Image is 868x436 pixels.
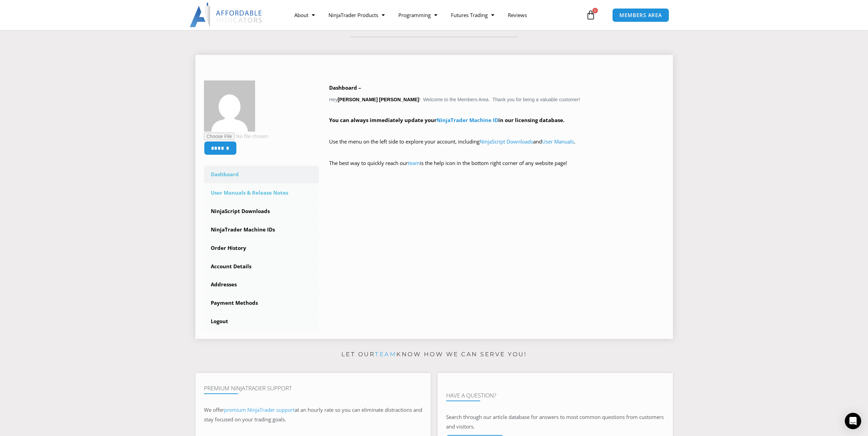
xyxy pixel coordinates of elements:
[204,294,319,312] a: Payment Methods
[576,5,606,25] a: 0
[204,80,255,132] img: e6936716f752d781e1efd312915baf70f3ebbeee3bc4a614b267dc47ad1cf40f
[204,258,319,275] a: Account Details
[446,392,664,399] h4: Have A Question?
[446,412,664,432] p: Search through our article database for answers to most common questions from customers and visit...
[190,3,263,27] img: LogoAI | Affordable Indicators – NinjaTrader
[392,7,444,23] a: Programming
[329,83,664,178] div: Hey ! Welcome to the Members Area. Thank you for being a valuable customer!
[612,8,669,22] a: MEMBERS AREA
[329,159,664,178] p: The best way to quickly reach our is the help icon in the bottom right corner of any website page!
[619,13,662,18] span: MEMBERS AREA
[329,137,664,156] p: Use the menu on the left side to explore your account, including and .
[480,138,533,145] a: NinjaScript Downloads
[204,313,319,330] a: Logout
[204,166,319,330] nav: Account pages
[204,184,319,202] a: User Manuals & Release Notes
[204,276,319,294] a: Addresses
[437,117,498,123] a: NinjaTrader Machine ID
[288,7,584,23] nav: Menu
[322,7,392,23] a: NinjaTrader Products
[444,7,501,23] a: Futures Trading
[338,97,419,102] strong: [PERSON_NAME] [PERSON_NAME]
[329,84,361,91] b: Dashboard –
[288,7,322,23] a: About
[845,413,861,429] div: Open Intercom Messenger
[375,351,396,358] a: team
[501,7,534,23] a: Reviews
[204,385,422,392] h4: Premium NinjaTrader Support
[204,221,319,239] a: NinjaTrader Machine IDs
[204,202,319,220] a: NinjaScript Downloads
[204,166,319,183] a: Dashboard
[542,138,574,145] a: User Manuals
[329,117,564,123] strong: You can always immediately update your in our licensing database.
[408,160,420,166] a: team
[592,8,598,13] span: 0
[204,406,422,423] span: at an hourly rate so you can eliminate distractions and stay focused on your trading goals.
[195,349,673,360] p: Let our know how we can serve you!
[224,406,295,413] a: premium NinjaTrader support
[204,406,224,413] span: We offer
[204,239,319,257] a: Order History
